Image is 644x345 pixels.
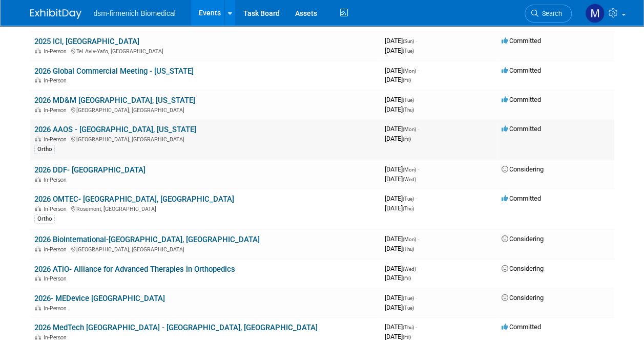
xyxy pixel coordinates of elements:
span: (Tue) [403,196,414,202]
span: Search [538,10,562,17]
span: [DATE] [385,333,411,340]
img: In-Person Event [35,206,41,211]
span: [DATE] [385,96,417,103]
img: In-Person Event [35,136,41,141]
div: Rosemont, [GEOGRAPHIC_DATA] [34,204,377,212]
span: In-Person [44,77,70,84]
span: Committed [502,195,541,202]
img: In-Person Event [35,48,41,53]
img: ExhibitDay [30,9,81,19]
span: In-Person [44,305,70,312]
span: (Tue) [403,97,414,103]
span: - [418,265,419,272]
span: In-Person [44,334,70,341]
span: [DATE] [385,175,416,183]
span: [DATE] [385,135,411,142]
span: - [416,294,417,301]
span: dsm-firmenich Biomedical [94,9,176,17]
span: - [416,96,417,103]
img: In-Person Event [35,305,41,310]
div: [GEOGRAPHIC_DATA], [GEOGRAPHIC_DATA] [34,135,377,143]
span: In-Person [44,206,70,212]
span: (Thu) [403,206,414,211]
span: (Mon) [403,68,416,74]
span: In-Person [44,136,70,143]
span: [DATE] [385,37,417,45]
span: (Mon) [403,236,416,242]
span: [DATE] [385,204,414,212]
span: (Wed) [403,266,416,272]
span: Committed [502,96,541,103]
span: In-Person [44,275,70,282]
span: (Tue) [403,305,414,311]
span: (Tue) [403,295,414,301]
a: 2026 OMTEC- [GEOGRAPHIC_DATA], [GEOGRAPHIC_DATA] [34,195,234,204]
a: 2026 ATiO- Alliance for Advanced Therapies in Orthopedics [34,265,235,274]
span: (Fri) [403,136,411,142]
span: In-Person [44,107,70,114]
div: Tel Aviv-Yafo, [GEOGRAPHIC_DATA] [34,47,377,55]
span: [DATE] [385,195,417,202]
a: 2026 MD&M [GEOGRAPHIC_DATA], [US_STATE] [34,96,195,105]
img: In-Person Event [35,246,41,251]
span: [DATE] [385,274,411,282]
span: [DATE] [385,265,419,272]
div: Ortho [34,145,55,154]
a: 2026 BioInternational-[GEOGRAPHIC_DATA], [GEOGRAPHIC_DATA] [34,235,260,244]
span: [DATE] [385,67,419,74]
a: 2026 AAOS - [GEOGRAPHIC_DATA], [US_STATE] [34,125,196,134]
span: (Fri) [403,334,411,340]
span: [DATE] [385,165,419,173]
div: Ortho [34,214,55,224]
img: In-Person Event [35,177,41,182]
span: [DATE] [385,235,419,243]
span: (Thu) [403,246,414,252]
span: [DATE] [385,47,414,54]
span: (Wed) [403,177,416,182]
div: [GEOGRAPHIC_DATA], [GEOGRAPHIC_DATA] [34,245,377,253]
span: - [416,323,417,331]
span: Committed [502,67,541,74]
span: Considering [502,265,544,272]
span: (Fri) [403,77,411,83]
span: [DATE] [385,294,417,301]
span: - [418,125,419,133]
span: In-Person [44,246,70,253]
span: [DATE] [385,125,419,133]
div: [GEOGRAPHIC_DATA], [GEOGRAPHIC_DATA] [34,105,377,114]
img: Melanie Davison [585,4,605,23]
span: (Thu) [403,107,414,113]
span: (Mon) [403,126,416,132]
span: (Sun) [403,38,414,44]
span: (Thu) [403,325,414,330]
img: In-Person Event [35,77,41,82]
span: - [416,195,417,202]
span: Committed [502,323,541,331]
span: Considering [502,294,544,301]
a: 2026 MedTech [GEOGRAPHIC_DATA] - [GEOGRAPHIC_DATA], [GEOGRAPHIC_DATA] [34,323,318,332]
a: 2025 ICI, [GEOGRAPHIC_DATA] [34,37,139,46]
img: In-Person Event [35,334,41,339]
span: Considering [502,235,544,243]
span: - [418,235,419,243]
span: Committed [502,125,541,133]
span: [DATE] [385,105,414,113]
a: 2026 Global Commercial Meeting - [US_STATE] [34,67,194,76]
span: Committed [502,37,541,45]
span: [DATE] [385,245,414,252]
span: (Mon) [403,167,416,172]
a: Search [525,5,572,23]
span: [DATE] [385,304,414,311]
span: - [418,67,419,74]
span: - [418,165,419,173]
img: In-Person Event [35,275,41,281]
span: In-Person [44,177,70,183]
span: (Tue) [403,48,414,54]
img: In-Person Event [35,107,41,112]
span: - [416,37,417,45]
span: (Fri) [403,275,411,281]
a: 2026 DDF- [GEOGRAPHIC_DATA] [34,165,146,175]
span: [DATE] [385,323,417,331]
span: In-Person [44,48,70,55]
a: 2026- MEDevice [GEOGRAPHIC_DATA] [34,294,165,303]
